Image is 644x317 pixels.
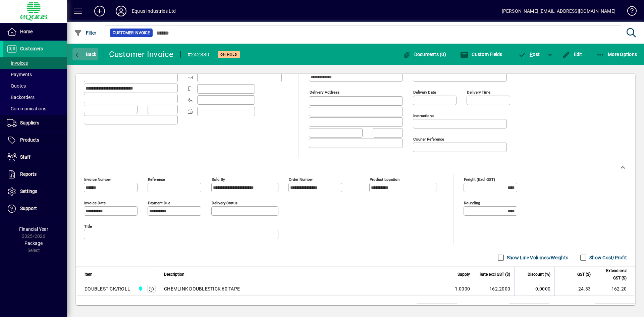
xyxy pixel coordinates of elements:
td: Total Volume [376,304,417,312]
span: Backorders [7,95,35,100]
span: Rate excl GST ($) [480,271,510,278]
span: GST ($) [577,271,591,278]
button: Custom Fields [459,48,504,60]
button: Documents (0) [401,48,448,60]
mat-label: Sold by [212,177,225,182]
mat-label: Freight (excl GST) [464,177,495,182]
span: Customers [20,46,43,51]
span: Home [20,29,33,34]
a: Reports [3,166,67,183]
mat-label: Delivery date [413,90,436,95]
mat-label: Delivery time [467,90,490,95]
span: Package [24,241,43,246]
td: Freight (excl GST) [462,304,509,312]
a: Quotes [3,80,67,92]
span: Suppliers [20,120,39,125]
span: Back [74,52,97,57]
td: 0.00 [509,304,549,312]
span: Documents (0) [402,52,446,57]
div: Customer Invoice [109,49,174,60]
button: More Options [595,48,639,60]
a: Knowledge Base [622,1,636,23]
mat-label: Invoice number [84,177,111,182]
span: Reports [20,171,37,177]
span: Customer Invoice [113,30,150,36]
button: Filter [72,27,98,39]
span: On hold [220,52,237,57]
span: Financial Year [19,226,48,232]
mat-label: Rounding [464,201,480,205]
td: GST exclusive [555,304,595,312]
mat-label: Reference [148,177,165,182]
td: 0.0000 M³ [417,304,457,312]
a: Settings [3,183,67,200]
button: Edit [560,48,584,60]
a: Invoices [3,57,67,69]
td: 0.0000 [514,282,554,296]
span: P [530,52,533,57]
span: Extend excl GST ($) [599,267,627,282]
span: 3C CENTRAL [136,285,144,293]
mat-label: Instructions [413,113,434,118]
span: CHEMLINK DOUBLESTICK 60 TAPE [164,285,240,292]
span: Description [164,271,184,278]
span: Supply [458,271,470,278]
span: Products [20,137,39,143]
span: More Options [596,52,637,57]
span: Filter [74,30,97,36]
span: 1.0000 [455,285,470,292]
a: Backorders [3,92,67,103]
span: Quotes [7,83,26,89]
a: Communications [3,103,67,114]
span: Item [85,271,93,278]
span: Settings [20,189,37,194]
div: 162.2000 [478,285,510,292]
mat-label: Invoice date [84,201,106,205]
app-page-header-button: Back [67,48,104,60]
mat-label: Payment due [148,201,170,205]
mat-label: Delivery status [212,201,237,205]
span: Support [20,206,37,211]
span: ost [518,52,540,57]
a: Support [3,200,67,217]
a: Suppliers [3,115,67,131]
span: Discount (%) [528,271,550,278]
span: Staff [20,154,31,160]
button: Add [89,5,110,17]
mat-label: Product location [370,177,399,182]
button: Back [72,48,98,60]
mat-label: Courier Reference [413,137,444,142]
div: DOUBLESTICK/ROLL [85,285,130,292]
a: Payments [3,69,67,80]
span: Communications [7,106,46,111]
td: 162.20 [595,304,635,312]
label: Show Line Volumes/Weights [505,254,568,261]
div: Equus Industries Ltd [132,6,176,16]
span: Invoices [7,60,28,66]
span: Edit [562,52,582,57]
label: Show Cost/Profit [588,254,627,261]
div: [PERSON_NAME] [EMAIL_ADDRESS][DOMAIN_NAME] [502,6,615,16]
div: #242880 [187,49,210,60]
a: Staff [3,149,67,166]
button: Post [515,48,543,60]
td: 162.20 [595,282,635,296]
span: Payments [7,72,32,77]
a: Home [3,23,67,40]
span: Custom Fields [460,52,502,57]
mat-label: Order number [289,177,313,182]
td: 24.33 [554,282,595,296]
button: Profile [110,5,132,17]
mat-label: Title [84,224,92,229]
a: Products [3,132,67,149]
